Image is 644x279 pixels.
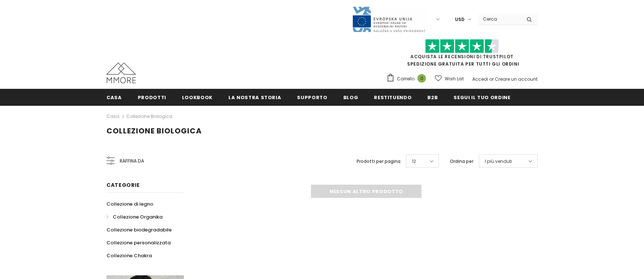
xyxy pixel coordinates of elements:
a: Segui il tuo ordine [454,89,510,105]
a: Collezione biodegradabile [106,223,172,236]
span: Prodotti [138,94,166,101]
span: Lookbook [182,94,213,101]
a: Creare un account [495,76,538,82]
a: Acquista le recensioni di TrustPilot [410,53,514,60]
a: Collezione biologica [126,113,172,119]
label: Ordina per [450,158,473,165]
a: Restituendo [374,89,412,105]
span: Collezione di legno [106,200,153,207]
span: Restituendo [374,94,412,101]
a: supporto [297,89,327,105]
a: Blog [343,89,358,105]
span: 0 [417,74,426,83]
span: Collezione biologica [106,126,202,136]
a: Collezione di legno [106,198,153,210]
span: B2B [427,94,438,101]
span: Collezione Chakra [106,252,152,259]
span: USD [455,16,465,23]
a: Carrello 0 [386,73,430,84]
span: Collezione Organika [113,213,162,220]
span: Collezione personalizzata [106,239,171,246]
span: supporto [297,94,327,101]
a: Javni Razpis [352,16,426,22]
span: I più venduti [485,158,512,165]
a: Wish List [435,72,464,85]
span: Blog [343,94,358,101]
a: Collezione Organika [106,210,162,223]
img: Fidati di Pilot Stars [425,39,499,53]
a: La nostra storia [228,89,281,105]
span: 12 [412,158,416,165]
span: or [489,76,494,82]
img: Casi MMORE [106,63,136,83]
a: Prodotti [138,89,166,105]
a: Accedi [472,76,488,82]
input: Search Site [479,14,521,24]
span: Carrello [397,75,414,83]
label: Prodotti per pagina [357,158,400,165]
img: Javni Razpis [352,6,426,33]
span: Categorie [106,181,140,189]
span: Casa [106,94,122,101]
a: Casa [106,89,122,105]
span: La nostra storia [228,94,281,101]
span: SPEDIZIONE GRATUITA PER TUTTI GLI ORDINI [386,42,538,67]
span: Collezione biodegradabile [106,226,172,233]
a: Lookbook [182,89,213,105]
a: Collezione personalizzata [106,236,171,249]
a: Casa [106,112,119,121]
a: B2B [427,89,438,105]
span: Segui il tuo ordine [454,94,510,101]
span: Raffina da [120,157,144,165]
a: Collezione Chakra [106,249,152,262]
span: Wish List [445,75,464,83]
